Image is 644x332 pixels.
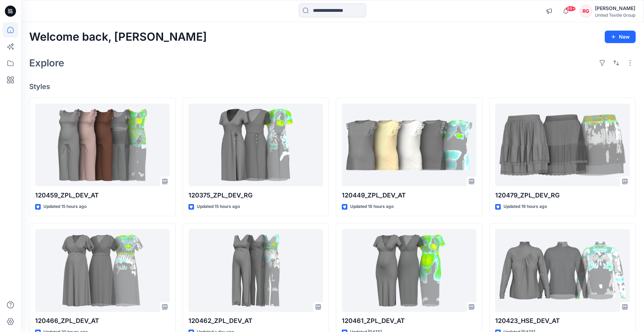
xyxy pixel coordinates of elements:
div: RG [580,5,592,17]
p: Updated 15 hours ago [197,203,240,210]
p: 120479_ZPL_DEV_RG [495,191,630,200]
p: 120423_HSE_DEV_AT [495,316,630,326]
a: 120466_ZPL_DEV_AT [35,229,170,312]
span: 99+ [565,6,576,11]
p: 120449_ZPL_DEV_AT [342,191,476,200]
a: 120479_ZPL_DEV_RG [495,104,630,187]
p: 120466_ZPL_DEV_AT [35,316,170,326]
a: 120459_ZPL_DEV_AT [35,104,170,187]
h2: Explore [29,57,64,68]
a: 120449_ZPL_DEV_AT [342,104,476,187]
div: [PERSON_NAME] [595,4,635,13]
a: 120375_ZPL_DEV_RG [188,104,323,187]
p: 120461_ZPL_DEV_AT [342,316,476,326]
p: Updated 19 hours ago [504,203,547,210]
h4: Styles [29,82,636,91]
h2: Welcome back, [PERSON_NAME] [29,31,207,43]
div: United Textile Group [595,13,635,18]
button: New [605,31,636,43]
p: Updated 15 hours ago [43,203,87,210]
a: 120461_ZPL_DEV_AT [342,229,476,312]
p: Updated 18 hours ago [350,203,394,210]
p: 120462_ZPL_DEV_AT [188,316,323,326]
a: 120462_ZPL_DEV_AT [188,229,323,312]
a: 120423_HSE_DEV_AT [495,229,630,312]
p: 120375_ZPL_DEV_RG [188,191,323,200]
p: 120459_ZPL_DEV_AT [35,191,170,200]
